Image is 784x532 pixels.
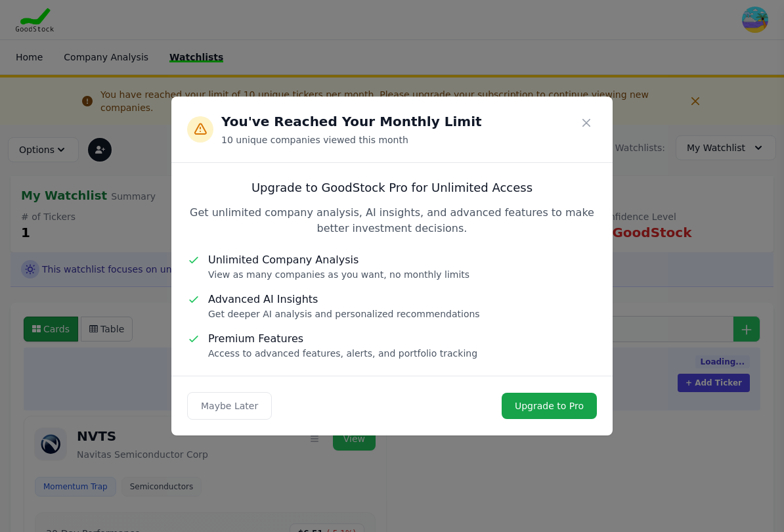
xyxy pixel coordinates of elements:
[208,307,480,321] p: Get deeper AI analysis and personalized recommendations
[208,347,477,360] p: Access to advanced features, alerts, and portfolio tracking
[187,392,272,420] button: Maybe Later
[208,331,477,347] h5: Premium Features
[187,179,597,197] h4: Upgrade to GoodStock Pro for Unlimited Access
[208,268,469,281] p: View as many companies as you want, no monthly limits
[208,292,480,307] h5: Advanced AI Insights
[502,393,597,419] a: Upgrade to Pro
[221,112,482,131] h3: You've Reached Your Monthly Limit
[187,205,597,236] p: Get unlimited company analysis, AI insights, and advanced features to make better investment deci...
[221,133,482,146] p: 10 unique companies viewed this month
[208,252,469,268] h5: Unlimited Company Analysis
